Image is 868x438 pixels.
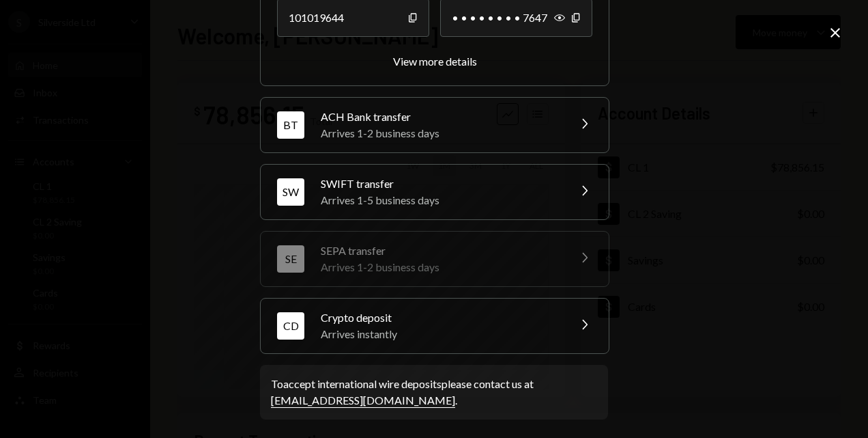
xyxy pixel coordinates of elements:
div: CD [277,312,304,340]
button: BTACH Bank transferArrives 1-2 business days [261,98,609,152]
div: Arrives 1-2 business days [321,125,560,141]
div: BT [277,111,304,139]
div: SE [277,245,304,273]
a: [EMAIL_ADDRESS][DOMAIN_NAME] [271,394,455,408]
div: Arrives instantly [321,326,560,342]
div: View more details [393,55,477,68]
div: Crypto deposit [321,310,560,326]
div: ACH Bank transfer [321,109,560,125]
div: To accept international wire deposits please contact us at . [271,376,597,409]
div: Arrives 1-5 business days [321,192,560,208]
div: Arrives 1-2 business days [321,259,560,275]
div: SWIFT transfer [321,176,560,192]
div: SEPA transfer [321,243,560,259]
button: SESEPA transferArrives 1-2 business days [261,232,609,286]
div: SW [277,178,304,206]
button: View more details [393,55,477,69]
button: SWSWIFT transferArrives 1-5 business days [261,165,609,219]
button: CDCrypto depositArrives instantly [261,299,609,353]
